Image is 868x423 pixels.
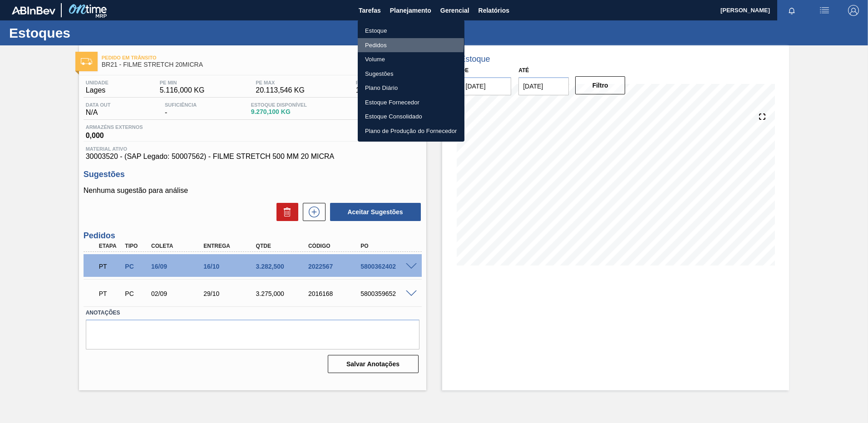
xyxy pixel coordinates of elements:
[358,52,464,67] a: Volume
[358,38,464,53] a: Pedidos
[358,24,464,38] a: Estoque
[358,124,464,138] a: Plano de Produção do Fornecedor
[358,95,464,110] a: Estoque Fornecedor
[358,67,464,81] a: Sugestões
[358,109,464,124] a: Estoque Consolidado
[358,81,464,95] a: Plano Diário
